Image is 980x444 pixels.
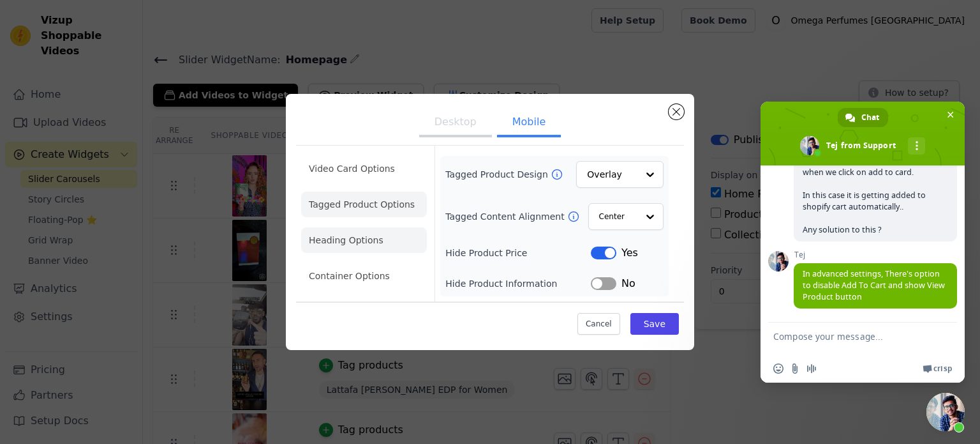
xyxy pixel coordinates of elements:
a: Chat [838,108,888,127]
a: Crisp [923,364,952,374]
span: Close chat [944,108,957,121]
label: Tagged Product Design [445,168,550,181]
span: Send a file [790,364,800,374]
button: Cancel [577,313,620,335]
textarea: Compose your message... [773,323,926,355]
span: No [621,276,635,291]
span: Yes [621,245,638,261]
label: Tagged Content Alignment [445,210,567,223]
button: Save [630,313,679,335]
li: Tagged Product Options [301,192,427,217]
span: Audio message [806,364,817,374]
li: Heading Options [301,227,427,253]
button: Mobile [497,109,561,137]
span: Insert an emoji [773,364,783,374]
a: Close chat [926,393,965,431]
label: Hide Product Price [445,247,591,259]
span: Tej [794,250,957,259]
li: Container Options [301,263,427,289]
span: In advanced settings, There's option to disable Add To Cart and show View Product button [803,268,945,302]
span: Crisp [933,364,952,374]
span: Chat [861,108,879,127]
button: Desktop [419,109,492,137]
label: Hide Product Information [445,277,591,290]
button: Close modal [669,104,684,119]
li: Video Card Options [301,156,427,181]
